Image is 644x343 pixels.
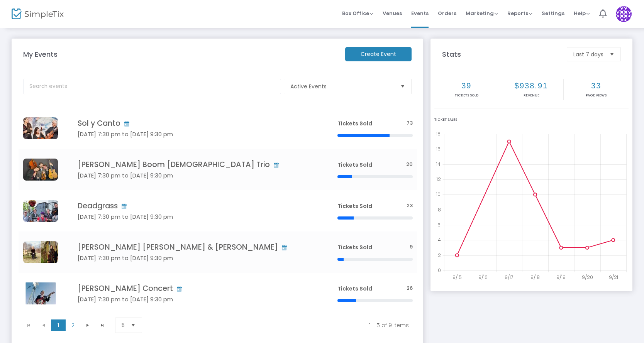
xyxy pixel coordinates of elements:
[436,191,441,198] text: 10
[78,243,314,252] h4: [PERSON_NAME] [PERSON_NAME] & [PERSON_NAME]
[78,213,314,220] h5: [DATE] 7:30 pm to [DATE] 9:30 pm
[530,274,540,280] text: 9/18
[436,161,441,167] text: 14
[406,161,413,168] span: 20
[383,3,402,23] span: Venues
[438,252,441,258] text: 2
[337,243,372,251] span: Tickets Sold
[411,3,429,23] span: Events
[51,319,66,331] span: Page 1
[574,10,590,17] span: Help
[23,79,281,94] input: Search events
[500,81,563,90] h2: $938.91
[78,284,314,293] h4: [PERSON_NAME] Concert
[438,237,441,243] text: 4
[609,274,618,280] text: 9/21
[128,318,139,333] button: Select
[582,274,593,280] text: 9/20
[434,117,629,123] div: Ticket Sales
[122,321,125,329] span: 5
[19,108,417,314] div: Data table
[500,93,563,98] p: Revenue
[19,49,341,59] m-panel-title: My Events
[78,119,314,128] h4: Sol y Canto
[23,159,58,181] img: BoomChickTrio2.webp
[95,319,110,331] span: Go to the last page
[556,274,566,280] text: 9/19
[437,221,441,228] text: 6
[23,117,58,139] img: SolYCantoTrio.jpeg
[564,81,628,90] h2: 33
[438,206,441,213] text: 8
[78,160,314,169] h4: [PERSON_NAME] Boom [DEMOGRAPHIC_DATA] Trio
[397,79,408,94] button: Select
[345,47,412,61] m-button: Create Event
[78,131,314,138] h5: [DATE] 7:30 pm to [DATE] 9:30 pm
[342,10,373,17] span: Box Office
[407,120,413,127] span: 73
[290,83,394,90] span: Active Events
[78,255,314,262] h5: [DATE] 7:30 pm to [DATE] 9:30 pm
[23,200,58,222] img: Deadgrass2.webp
[507,10,532,17] span: Reports
[410,243,413,251] span: 9
[607,47,617,61] button: Select
[573,51,603,58] span: Last 7 days
[337,120,372,127] span: Tickets Sold
[99,322,105,328] span: Go to the last page
[438,49,563,59] m-panel-title: Stats
[466,10,498,17] span: Marketing
[435,81,498,90] h2: 39
[564,93,628,98] p: Page Views
[23,241,58,263] img: ErinAshSullivan-RupertWates.jpg
[337,161,372,169] span: Tickets Sold
[78,201,314,210] h4: Deadgrass
[78,296,314,303] h5: [DATE] 7:30 pm to [DATE] 9:30 pm
[478,274,488,280] text: 9/16
[156,321,409,329] kendo-pager-info: 1 - 5 of 9 items
[505,274,513,280] text: 9/17
[436,176,441,182] text: 12
[407,202,413,210] span: 23
[23,282,58,304] img: EllisPaul.webp
[438,3,456,23] span: Orders
[436,145,441,152] text: 16
[337,285,372,292] span: Tickets Sold
[542,3,564,23] span: Settings
[78,172,314,179] h5: [DATE] 7:30 pm to [DATE] 9:30 pm
[452,274,462,280] text: 9/15
[80,319,95,331] span: Go to the next page
[436,130,441,137] text: 18
[407,285,413,292] span: 26
[66,319,80,331] span: Page 2
[435,93,498,98] p: Tickets sold
[85,322,91,328] span: Go to the next page
[337,202,372,210] span: Tickets Sold
[438,267,441,274] text: 0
